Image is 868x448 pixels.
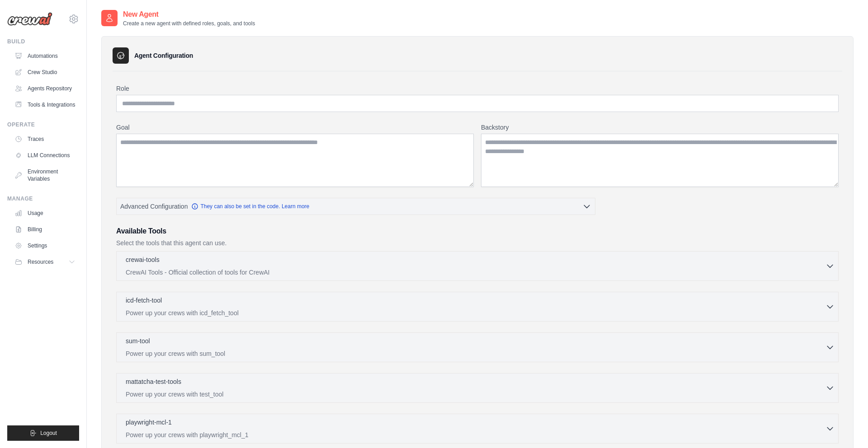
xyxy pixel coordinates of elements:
span: Logout [40,429,57,437]
span: Resources [28,258,53,266]
button: sum-tool Power up your crews with sum_tool [120,336,835,358]
p: playwright-mcl-1 [126,418,172,427]
a: LLM Connections [11,148,79,163]
p: Create a new agent with defined roles, goals, and tools [123,20,255,27]
a: Automations [11,49,79,63]
p: Select the tools that this agent can use. [116,238,839,247]
h3: Agent Configuration [134,51,193,60]
div: Operate [7,121,79,128]
label: Role [116,84,839,93]
p: mattatcha-test-tools [126,377,181,386]
a: Traces [11,132,79,146]
div: Manage [7,195,79,202]
div: Build [7,38,79,45]
button: Resources [11,255,79,269]
button: icd-fetch-tool Power up your crews with icd_fetch_tool [120,296,835,317]
a: Environment Variables [11,164,79,186]
a: Agents Repository [11,81,79,96]
p: sum-tool [126,336,150,345]
p: icd-fetch-tool [126,296,162,305]
button: Logout [7,425,79,441]
p: Power up your crews with playwright_mcl_1 [126,430,826,439]
button: crewai-tools CrewAI Tools - Official collection of tools for CrewAI [120,255,835,277]
h3: Available Tools [116,226,839,237]
a: Usage [11,206,79,220]
button: mattatcha-test-tools Power up your crews with test_tool [120,377,835,399]
label: Goal [116,123,474,132]
label: Backstory [481,123,839,132]
img: Logo [7,12,52,26]
span: Advanced Configuration [120,202,188,211]
a: Settings [11,238,79,253]
a: Tools & Integrations [11,98,79,112]
a: Billing [11,222,79,237]
h2: New Agent [123,9,255,20]
p: Power up your crews with test_tool [126,390,826,399]
p: Power up your crews with sum_tool [126,349,826,358]
a: They can also be set in the code. Learn more [191,203,309,210]
p: crewai-tools [126,255,160,264]
a: Crew Studio [11,65,79,79]
button: Advanced Configuration They can also be set in the code. Learn more [117,198,595,215]
p: Power up your crews with icd_fetch_tool [126,308,826,317]
button: playwright-mcl-1 Power up your crews with playwright_mcl_1 [120,418,835,439]
p: CrewAI Tools - Official collection of tools for CrewAI [126,268,826,277]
